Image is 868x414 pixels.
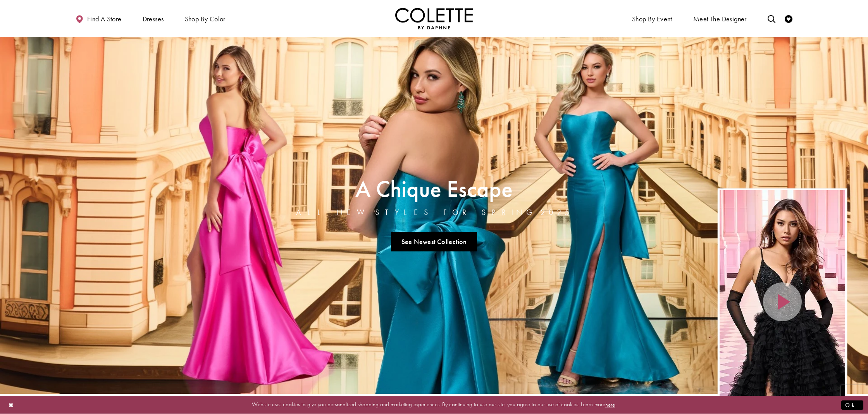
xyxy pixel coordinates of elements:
[395,8,473,29] a: Visit Home Page
[395,8,473,29] img: Colette by Daphne
[605,401,615,409] a: here
[5,398,18,412] button: Close Dialog
[74,8,123,29] a: Find a store
[693,15,747,23] span: Meet the designer
[56,400,812,410] p: Website uses cookies to give you personalized shopping and marketing experiences. By continuing t...
[141,8,166,29] span: Dresses
[783,8,794,29] a: Check Wishlist
[632,15,672,23] span: Shop By Event
[294,229,574,255] ul: Slider Links
[185,15,226,23] span: Shop by color
[391,232,477,251] a: See Newest Collection A Chique Escape All New Styles For Spring 2025
[841,400,863,410] button: Submit Dialog
[183,8,227,29] span: Shop by color
[630,8,674,29] span: Shop By Event
[87,15,122,23] span: Find a store
[691,8,749,29] a: Meet the designer
[143,15,164,23] span: Dresses
[766,8,777,29] a: Toggle search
